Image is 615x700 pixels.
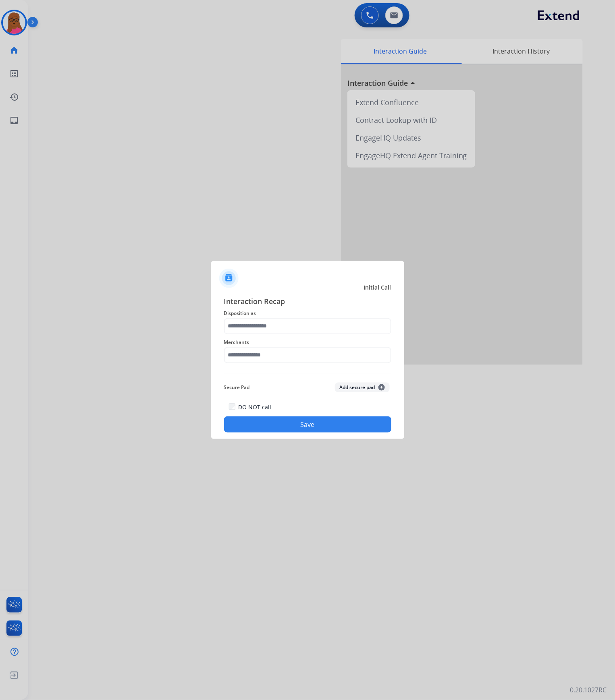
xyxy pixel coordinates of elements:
span: Interaction Recap [224,296,391,309]
p: 0.20.1027RC [570,686,607,695]
img: contactIcon [219,269,239,288]
button: Add secure pad+ [335,383,390,392]
span: Merchants [224,338,391,347]
span: Initial Call [364,284,391,292]
span: Disposition as [224,309,391,318]
span: Secure Pad [224,383,250,392]
button: Save [224,416,391,433]
label: DO NOT call [239,403,272,411]
img: contact-recap-line.svg [224,373,391,373]
span: + [378,384,385,391]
